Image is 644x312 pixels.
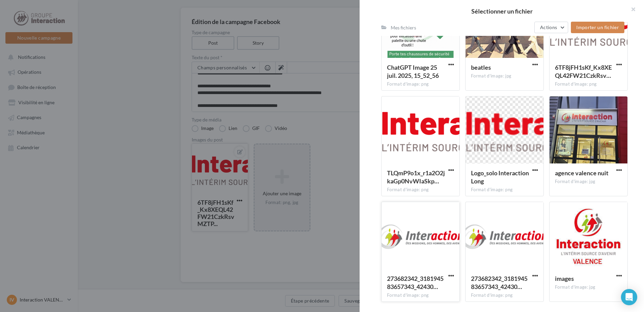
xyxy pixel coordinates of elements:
div: Format d'image: jpg [471,73,538,79]
div: Format d'image: png [555,81,622,87]
span: 273682342_318194583657343_4243079306273624769_n [471,275,528,290]
button: Actions [534,22,568,33]
span: TLQmP9o1x_r1a2O2jkaGp0NvWIaSkpQz7yWL7QFAPE_EfwCCOYTVSVzyRujVkHJ3yXbeu5qU_FD0LnzC=s0 [387,169,445,185]
div: Format d'image: png [471,292,538,298]
div: Format d'image: png [471,187,538,193]
span: Logo_solo Interaction Long [471,169,529,185]
span: Actions [540,24,557,30]
span: ChatGPT Image 25 juil. 2025, 15_52_56 [387,64,439,79]
div: Mes fichiers [391,24,416,31]
div: Format d'image: png [387,292,454,298]
div: Format d'image: png [387,187,454,193]
div: Format d'image: png [387,81,454,87]
span: 273682342_318194583657343_4243079306273624769_n [387,275,444,290]
span: agence valence nuit [555,169,608,177]
div: Format d'image: jpg [555,284,622,290]
span: beatles [471,64,491,71]
span: 6TF8jFH1sKf_Kx8XEQL42FW21CzkRsvMZTPxWR6ed9NBJBJUETSlBpgApc29GeTT1oUpGB6gsM9-DEc1=s0 [555,64,612,79]
span: Importer un fichier [576,24,619,30]
div: Format d'image: jpg [555,179,622,185]
div: Open Intercom Messenger [621,289,637,305]
h2: Sélectionner un fichier [370,8,633,14]
button: Importer un fichier [571,22,624,33]
span: images [555,275,574,282]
